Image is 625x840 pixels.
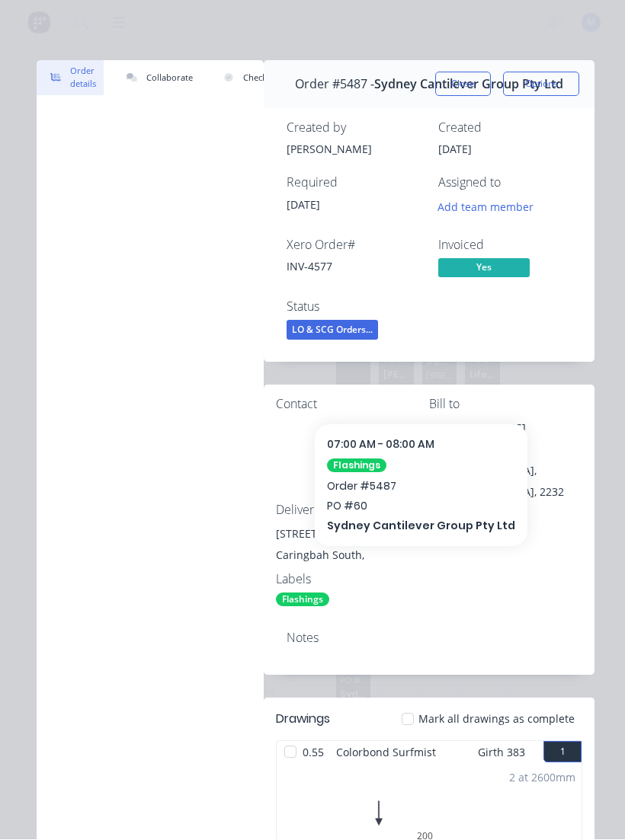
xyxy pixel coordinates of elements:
[429,418,582,503] div: [STREET_ADDRESS]Kirrawee, [GEOGRAPHIC_DATA], [GEOGRAPHIC_DATA], 2232
[296,742,330,764] span: 0.55
[438,176,572,190] div: Assigned to
[429,503,582,518] div: PO
[276,503,429,518] div: Deliver to
[478,742,525,764] span: Girth 383
[287,176,420,190] div: Required
[287,198,320,212] span: [DATE]
[429,398,582,412] div: Bill to
[287,321,378,343] button: LO & SCG Orders...
[287,300,420,315] div: Status
[429,418,582,439] div: [STREET_ADDRESS]
[543,742,582,763] button: 1
[438,142,472,157] span: [DATE]
[438,238,572,253] div: Invoiced
[418,711,575,727] span: Mark all drawings as complete
[438,121,572,136] div: Created
[438,197,542,218] button: Add team member
[276,573,429,587] div: Labels
[276,545,429,567] div: Caringbah South,
[276,593,329,607] div: Flashings
[435,72,491,97] button: Close
[37,61,104,96] button: Order details
[429,524,582,545] div: 60
[287,121,420,136] div: Created by
[276,711,330,729] div: Drawings
[330,742,442,764] span: Colorbond Surfmist
[276,524,429,573] div: [STREET_ADDRESS]Caringbah South,
[113,61,200,96] button: Collaborate
[430,197,542,218] button: Add team member
[276,524,429,545] div: [STREET_ADDRESS]
[287,238,420,253] div: Xero Order #
[287,321,378,340] span: LO & SCG Orders...
[374,78,563,92] span: Sydney Cantilever Group Pty Ltd
[295,78,374,92] span: Order #5487 -
[509,770,575,786] div: 2 at 2600mm
[287,142,420,158] div: [PERSON_NAME]
[287,259,420,275] div: INV-4577
[276,398,429,412] div: Contact
[503,72,579,97] button: Options
[429,439,582,503] div: Kirrawee, [GEOGRAPHIC_DATA], [GEOGRAPHIC_DATA], 2232
[287,631,572,646] div: Notes
[438,259,530,278] span: Yes
[210,61,290,96] button: Checklists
